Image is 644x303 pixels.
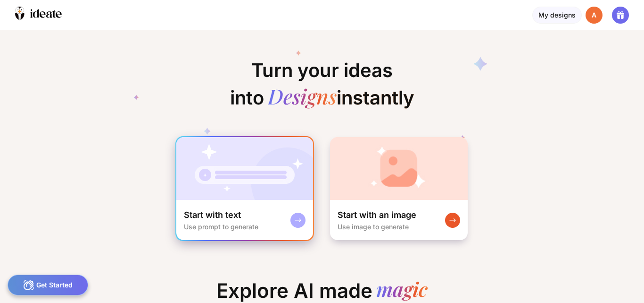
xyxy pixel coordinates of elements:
[184,223,258,231] div: Use prompt to generate
[376,279,428,303] div: magic
[176,137,313,200] img: startWithTextCardBg.jpg
[330,137,468,200] img: startWithImageCardBg.jpg
[338,209,416,221] div: Start with an image
[8,275,88,295] div: Get Started
[338,223,409,231] div: Use image to generate
[532,7,582,24] div: My designs
[586,7,603,24] div: A
[184,209,241,221] div: Start with text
